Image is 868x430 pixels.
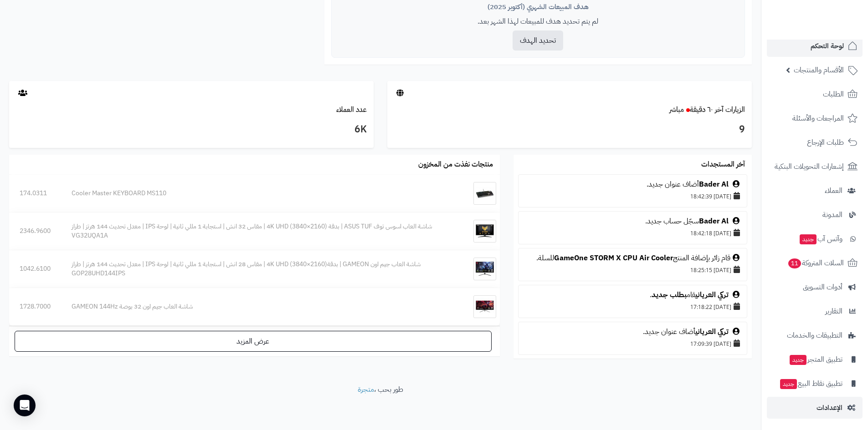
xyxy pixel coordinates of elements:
span: أدوات التسويق [803,281,842,293]
div: شاشة العاب جيم اون 32 بوصة GAMEON 144Hz [72,302,459,311]
div: [DATE] 17:18:22 [523,300,742,313]
img: شاشة العاب اسوس توف ASUS TUF | بدقة 4K UHD (3840×2160) | مقاس 32 انش | استجابة 1 مللي ثانية | لوح... [473,220,496,243]
h3: 9 [394,122,745,137]
span: إشعارات التحويلات البنكية [775,160,844,173]
img: Cooler Master KEYBOARD MS110 [473,182,496,205]
a: Bader Al [699,216,729,227]
a: إشعارات التحويلات البنكية [767,156,863,177]
a: التقارير [767,300,863,322]
a: المدونة [767,204,863,226]
a: المراجعات والأسئلة [767,107,863,129]
span: وآتس آب [799,233,842,245]
span: جديد [790,355,806,365]
div: شاشة العاب جيم اون GAMEON | بدقة4K UHD (3840×2160) | مقاس 28 انش | استجابة 1 مللي ثانية | لوحة IP... [72,260,459,278]
div: [DATE] 18:42:39 [523,190,742,202]
p: لم يتم تحديد هدف للمبيعات لهذا الشهر بعد. [339,16,738,27]
span: المدونة [822,208,842,221]
span: جديد [800,234,817,244]
span: السلات المتروكة [787,257,844,269]
span: الطلبات [823,88,844,101]
div: 174.0311 [20,189,51,198]
img: شاشة العاب جيم اون 32 بوصة GAMEON 144Hz [473,295,496,318]
span: تطبيق المتجر [789,353,842,366]
div: شاشة العاب اسوس توف ASUS TUF | بدقة 4K UHD (3840×2160) | مقاس 32 انش | استجابة 1 مللي ثانية | لوح... [72,222,459,240]
a: تركي العرياني [695,289,729,300]
img: logo-2.png [806,25,859,44]
a: تركي العرياني [695,326,729,337]
div: 1042.6100 [20,264,51,273]
span: 11 [788,258,801,268]
button: تحديد الهدف [513,30,563,51]
div: [DATE] 18:42:18 [523,227,742,239]
h3: آخر المستجدات [701,161,745,169]
h3: منتجات نفذت من المخزون [418,161,493,169]
div: Open Intercom Messenger [14,395,36,416]
div: هدف المبيعات الشهري (أكتوبر 2025) [339,2,738,12]
span: لوحة التحكم [811,40,844,52]
div: قام زائر بإضافة المنتج للسلة. [523,253,742,263]
div: قام . [523,290,742,300]
a: تطبيق المتجرجديد [767,349,863,370]
span: طلبات الإرجاع [807,136,844,149]
a: Bader Al [699,179,729,190]
a: تطبيق نقاط البيعجديد [767,373,863,395]
span: تطبيق نقاط البيع [779,377,842,390]
a: أدوات التسويق [767,276,863,298]
a: السلات المتروكة11 [767,252,863,274]
a: عرض المزيد [15,331,492,352]
h3: 6K [16,122,367,137]
div: 1728.7000 [20,302,51,311]
span: التقارير [825,305,842,318]
div: Cooler Master KEYBOARD MS110 [72,189,459,198]
span: الأقسام والمنتجات [794,64,844,76]
div: أضاف عنوان جديد. [523,179,742,190]
span: المراجعات والأسئلة [792,112,844,125]
img: شاشة العاب جيم اون GAMEON | بدقة4K UHD (3840×2160) | مقاس 28 انش | استجابة 1 مللي ثانية | لوحة IP... [473,258,496,280]
a: الطلبات [767,83,863,105]
a: لوحة التحكم [767,35,863,57]
span: جديد [780,379,797,389]
a: وآتس آبجديد [767,228,863,250]
a: متجرة [358,384,374,395]
span: الإعدادات [817,401,842,414]
span: التطبيقات والخدمات [787,329,842,342]
a: الإعدادات [767,397,863,419]
a: الزيارات آخر ٦٠ دقيقةمباشر [669,104,745,115]
a: GameOne STORM X CPU Air Cooler [554,253,673,263]
span: العملاء [825,184,842,197]
small: مباشر [669,104,684,115]
div: سجّل حساب جديد. [523,216,742,227]
a: طلبات الإرجاع [767,132,863,153]
div: أضاف عنوان جديد. [523,327,742,337]
a: بطلب جديد [652,289,687,300]
a: عدد العملاء [336,104,367,115]
a: العملاء [767,180,863,202]
div: 2346.9600 [20,227,51,236]
div: [DATE] 18:25:15 [523,263,742,276]
a: التطبيقات والخدمات [767,324,863,346]
div: [DATE] 17:09:39 [523,337,742,350]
